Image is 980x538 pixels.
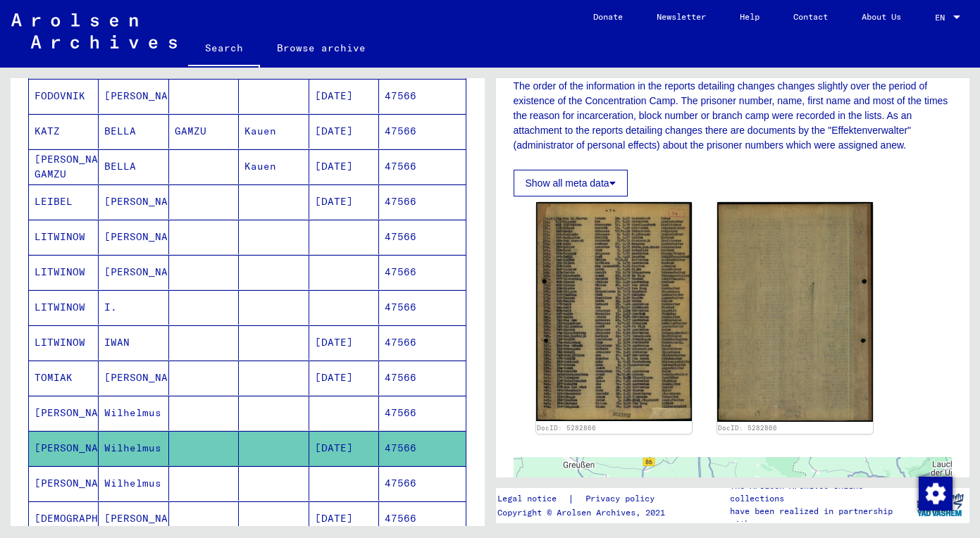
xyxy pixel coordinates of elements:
[536,202,692,421] img: 001.jpg
[379,114,465,149] mat-cell: 47566
[309,501,379,536] mat-cell: [DATE]
[379,255,465,289] mat-cell: 47566
[99,396,168,430] mat-cell: Wilhelmus
[29,431,99,465] mat-cell: [PERSON_NAME]
[935,13,950,23] span: EN
[99,184,168,219] mat-cell: [PERSON_NAME]
[29,325,99,360] mat-cell: LITWINOW
[11,13,177,49] img: Arolsen_neg.svg
[309,361,379,395] mat-cell: [DATE]
[309,79,379,113] mat-cell: [DATE]
[730,505,910,530] p: have been realized in partnership with
[379,431,465,465] mat-cell: 47566
[574,492,671,506] a: Privacy policy
[29,290,99,325] mat-cell: LITWINOW
[29,79,99,113] mat-cell: FODOVNIK
[309,325,379,360] mat-cell: [DATE]
[379,325,465,360] mat-cell: 47566
[99,149,168,184] mat-cell: BELLA
[914,487,967,523] img: yv_logo.png
[718,424,777,432] a: DocID: 5282866
[497,492,568,506] a: Legal notice
[29,396,99,430] mat-cell: [PERSON_NAME]
[379,290,465,325] mat-cell: 47566
[29,184,99,219] mat-cell: LEIBEL
[730,480,910,505] p: The Arolsen Archives online collections
[239,114,309,149] mat-cell: Kauen
[919,477,953,511] img: Change consent
[514,170,628,196] button: Show all meta data
[99,466,168,501] mat-cell: Wilhelmus
[379,149,465,184] mat-cell: 47566
[379,396,465,430] mat-cell: 47566
[918,476,952,510] div: Change consent
[29,255,99,289] mat-cell: LITWINOW
[309,149,379,184] mat-cell: [DATE]
[497,492,671,506] div: |
[188,31,260,68] a: Search
[99,255,168,289] mat-cell: [PERSON_NAME]
[379,501,465,536] mat-cell: 47566
[537,424,596,432] a: DocID: 5282866
[29,220,99,254] mat-cell: LITWINOW
[99,220,168,254] mat-cell: [PERSON_NAME]
[379,361,465,395] mat-cell: 47566
[309,114,379,149] mat-cell: [DATE]
[29,114,99,149] mat-cell: KATZ
[29,501,99,536] mat-cell: [DEMOGRAPHIC_DATA]
[379,220,465,254] mat-cell: 47566
[99,79,168,113] mat-cell: [PERSON_NAME]
[99,501,168,536] mat-cell: [PERSON_NAME]
[717,202,873,422] img: 002.jpg
[309,184,379,219] mat-cell: [DATE]
[379,79,465,113] mat-cell: 47566
[99,325,168,360] mat-cell: IWAN
[29,149,99,184] mat-cell: [PERSON_NAME] GAMZU
[99,290,168,325] mat-cell: I.
[29,466,99,501] mat-cell: [PERSON_NAME]
[379,466,465,501] mat-cell: 47566
[169,114,239,149] mat-cell: GAMZU
[260,31,383,65] a: Browse archive
[239,149,309,184] mat-cell: Kauen
[309,431,379,465] mat-cell: [DATE]
[99,431,168,465] mat-cell: Wilhelmus
[99,361,168,395] mat-cell: [PERSON_NAME]
[379,184,465,219] mat-cell: 47566
[99,114,168,149] mat-cell: BELLA
[497,506,671,519] p: Copyright © Arolsen Archives, 2021
[514,79,953,153] p: The order of the information in the reports detailing changes changes slightly over the period of...
[29,361,99,395] mat-cell: TOMIAK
